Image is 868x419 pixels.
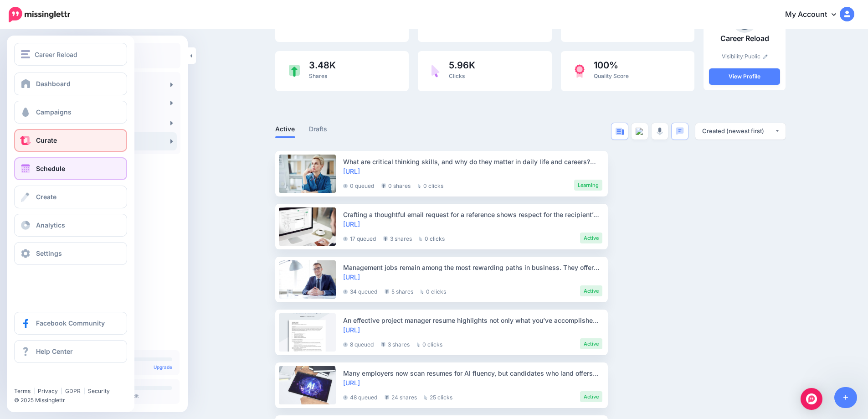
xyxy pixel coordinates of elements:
[309,124,328,134] a: Drafts
[9,7,70,22] img: Missinglettr
[383,233,412,243] li: 3 shares
[421,285,446,296] li: 0 clicks
[594,61,629,70] span: 100%
[14,340,127,363] a: Help Center
[453,23,473,30] span: Queued
[343,342,348,347] img: clock-grey-darker.png
[14,72,127,95] a: Dashboard
[695,123,786,140] button: Created (newest first)
[424,391,452,402] li: 25 clicks
[61,388,62,394] span: |
[343,285,377,296] li: 34 queued
[417,338,442,349] li: 0 clicks
[343,237,348,241] img: clock-grey-darker.png
[381,183,386,188] img: share-grey.png
[636,128,644,135] img: video--grey.png
[14,396,133,405] li: © 2025 Missinglettr
[343,316,602,325] div: An effective project manager resume highlights not only what you’ve accomplished but also how you...
[343,391,377,402] li: 48 queued
[616,128,624,135] img: article-blue.png
[275,124,295,134] a: Active
[343,210,602,219] div: Crafting a thoughtful email request for a reference shows respect for the recipient’s time and re...
[343,157,602,166] div: What are critical thinking skills, and why do they matter in daily life and careers? Learn how to...
[343,379,360,387] a: [URL]
[14,129,127,152] a: Curate
[801,388,822,410] div: Open Intercom Messenger
[580,391,602,402] li: Active
[36,193,56,201] span: Create
[385,289,389,294] img: share-grey.png
[14,312,127,335] a: Facebook Community
[343,326,360,334] a: [URL]
[580,285,602,296] li: Active
[575,64,585,78] img: prize-red.png
[702,127,775,135] div: Created (newest first)
[419,233,445,243] li: 0 clicks
[14,43,127,66] button: Career Reload
[36,136,57,144] span: Curate
[343,180,374,191] li: 0 queued
[36,249,62,257] span: Settings
[36,108,72,116] span: Campaigns
[21,50,30,58] img: menu.png
[343,233,376,243] li: 17 queued
[36,319,105,327] span: Facebook Community
[709,68,780,85] a: View Profile
[83,388,85,394] span: |
[574,180,602,191] li: Learning
[580,338,602,349] li: Active
[35,49,77,60] span: Career Reload
[14,157,127,180] a: Schedule
[449,72,465,79] span: Clicks
[310,23,324,30] span: Posts
[745,53,768,60] a: Public
[763,54,768,59] img: pencil.png
[676,127,684,135] img: chat-square-blue.png
[776,4,854,26] a: My Account
[343,338,374,349] li: 8 queued
[309,72,327,79] span: Shares
[580,233,602,243] li: Active
[449,61,475,70] span: 5.96K
[418,180,443,191] li: 0 clicks
[424,395,427,400] img: pointer-grey.png
[385,391,417,402] li: 24 shares
[343,368,602,378] div: Many employers now scan resumes for AI fluency, but candidates who land offers are the ones who s...
[14,101,127,124] a: Campaigns
[343,290,348,294] img: clock-grey-darker.png
[709,33,780,45] p: Career Reload
[381,180,411,191] li: 0 shares
[14,388,31,394] a: Terms
[36,165,65,172] span: Schedule
[343,273,360,281] a: [URL]
[289,65,300,77] img: share-green.png
[14,242,127,265] a: Settings
[343,220,360,228] a: [URL]
[381,342,385,347] img: share-grey.png
[419,237,422,241] img: pointer-grey.png
[36,347,73,355] span: Help Center
[417,342,420,347] img: pointer-grey.png
[36,80,71,88] span: Dashboard
[421,290,424,294] img: pointer-grey.png
[385,395,389,400] img: share-grey.png
[36,221,65,229] span: Analytics
[381,338,410,349] li: 3 shares
[343,395,348,400] img: clock-grey-darker.png
[418,184,421,188] img: pointer-grey.png
[38,388,58,394] a: Privacy
[594,72,629,79] span: Quality Score
[385,285,413,296] li: 5 shares
[65,388,81,394] a: GDPR
[309,61,336,70] span: 3.48K
[657,127,663,135] img: microphone-grey.png
[14,374,83,383] iframe: Twitter Follow Button
[343,263,602,272] div: Management jobs remain among the most rewarding paths in business. They offer leadership, influen...
[383,236,388,241] img: share-grey.png
[14,186,127,208] a: Create
[14,214,127,237] a: Analytics
[33,388,35,394] span: |
[598,23,623,30] span: Audience
[88,388,110,394] a: Security
[343,167,360,175] a: [URL]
